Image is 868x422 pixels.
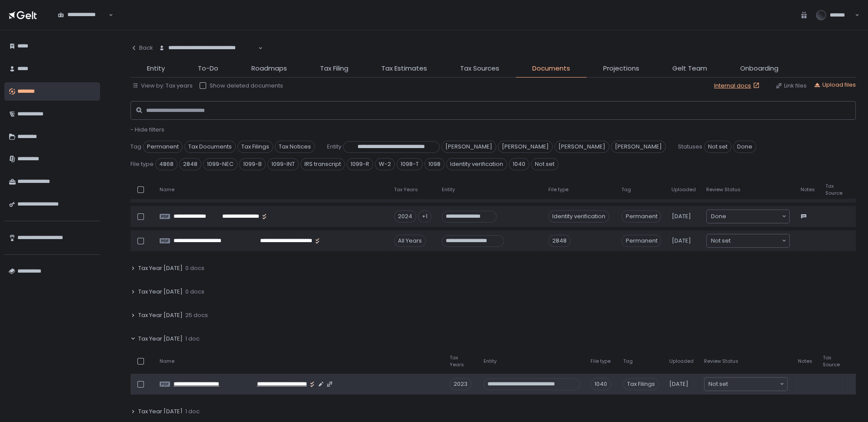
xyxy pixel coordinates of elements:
[375,158,395,170] span: W-2
[237,141,273,153] span: Tax Filings
[441,141,496,153] span: [PERSON_NAME]
[532,64,570,74] span: Documents
[160,358,174,365] span: Name
[239,158,266,170] span: 1099-B
[711,236,730,245] span: Not set
[198,64,218,74] span: To-Do
[460,64,499,74] span: Tax Sources
[130,39,153,57] button: Back
[130,126,164,134] button: - Hide filters
[798,358,812,365] span: Notes
[155,158,177,170] span: 4868
[397,158,423,170] span: 1098-T
[132,82,193,90] button: View by: Tax years
[130,125,164,134] span: - Hide filters
[814,81,856,89] button: Upload files
[706,186,741,193] span: Review Status
[327,143,341,151] span: Entity
[825,183,842,196] span: Tax Source
[203,158,237,170] span: 1099-NEC
[267,158,299,170] span: 1099-INT
[704,358,738,365] span: Review Status
[159,52,257,61] input: Search for option
[672,64,707,74] span: Gelt Team
[394,235,426,247] div: All Years
[442,186,455,193] span: Entity
[704,141,731,153] span: Not set
[775,82,807,90] button: Link files
[185,264,204,272] span: 0 docs
[740,64,778,74] span: Onboarding
[554,141,609,153] span: [PERSON_NAME]
[591,378,611,390] div: 1040
[300,158,345,170] span: IRS transcript
[394,186,418,193] span: Tax Years
[347,158,373,170] span: 1099-R
[450,378,471,390] div: 2023
[484,358,497,365] span: Entity
[707,210,789,223] div: Search for option
[707,234,789,247] div: Search for option
[671,186,696,193] span: Uploaded
[381,64,427,74] span: Tax Estimates
[138,311,183,319] span: Tax Year [DATE]
[185,288,204,296] span: 0 docs
[424,158,444,170] span: 1098
[160,186,174,193] span: Name
[621,186,631,193] span: Tag
[138,264,183,272] span: Tax Year [DATE]
[138,335,183,343] span: Tax Year [DATE]
[730,236,781,245] input: Search for option
[708,380,728,388] span: Not set
[678,143,702,151] span: Statuses
[548,210,609,223] div: Identity verification
[185,311,208,319] span: 25 docs
[153,39,263,57] div: Search for option
[548,186,568,193] span: File type
[621,235,661,247] span: Permanent
[733,141,756,153] span: Done
[726,212,781,221] input: Search for option
[669,358,694,365] span: Uploaded
[147,64,165,74] span: Entity
[130,160,154,168] span: File type
[728,380,779,388] input: Search for option
[671,213,691,220] span: [DATE]
[531,158,558,170] span: Not set
[623,358,633,365] span: Tag
[138,408,183,415] span: Tax Year [DATE]
[823,354,840,368] span: Tax Source
[320,64,348,74] span: Tax Filing
[671,237,691,245] span: [DATE]
[58,19,108,27] input: Search for option
[446,158,507,170] span: Identity verification
[711,212,726,221] span: Done
[591,358,611,365] span: File type
[143,141,183,153] span: Permanent
[548,235,571,247] div: 2848
[179,158,201,170] span: 2848
[800,186,815,193] span: Notes
[621,210,661,223] span: Permanent
[498,141,553,153] span: [PERSON_NAME]
[251,64,287,74] span: Roadmaps
[184,141,236,153] span: Tax Documents
[185,408,200,415] span: 1 doc
[52,6,113,24] div: Search for option
[418,210,431,223] div: +1
[509,158,529,170] span: 1040
[130,44,153,52] div: Back
[669,380,688,388] span: [DATE]
[130,143,141,151] span: Tag
[623,378,659,390] span: Tax Filings
[603,64,639,74] span: Projections
[611,141,666,153] span: [PERSON_NAME]
[138,288,183,296] span: Tax Year [DATE]
[714,82,761,90] a: Internal docs
[185,335,200,343] span: 1 doc
[450,354,473,368] span: Tax Years
[394,210,416,223] div: 2024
